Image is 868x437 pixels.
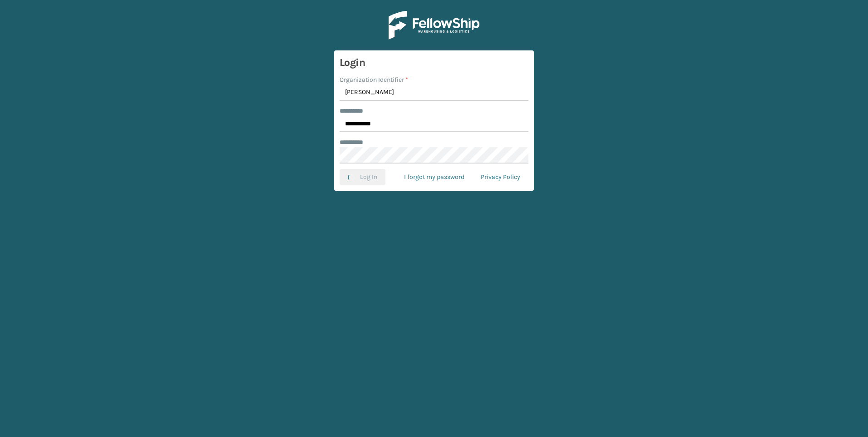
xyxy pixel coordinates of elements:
[340,75,408,84] label: Organization Identifier
[396,169,473,185] a: I forgot my password
[340,56,528,70] h3: Login
[389,11,479,40] img: Logo
[473,169,528,185] a: Privacy Policy
[340,169,385,185] button: Log In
